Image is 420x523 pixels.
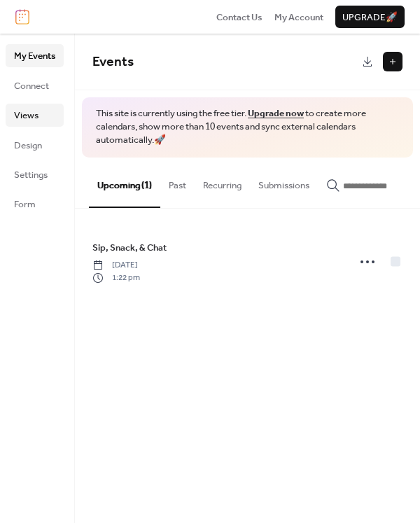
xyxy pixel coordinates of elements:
span: [DATE] [92,259,140,272]
span: Connect [14,79,49,93]
span: Views [14,109,38,123]
a: My Account [274,10,323,24]
a: Upgrade now [248,104,304,123]
span: Form [14,197,36,211]
button: Past [160,158,195,207]
span: Events [92,49,134,75]
a: Settings [6,163,64,186]
a: Contact Us [216,10,262,24]
span: Sip, Snack, & Chat [92,241,167,255]
a: Design [6,134,64,156]
span: My Account [274,11,323,25]
span: 1:22 pm [92,272,140,284]
button: Submissions [250,158,318,207]
a: Views [6,104,64,126]
span: Upgrade 🚀 [342,11,398,25]
span: This site is currently using the free tier. to create more calendars, show more than 10 events an... [96,107,399,147]
button: Upcoming (1) [89,158,160,208]
span: Contact Us [216,11,262,25]
a: Form [6,193,64,215]
a: Sip, Snack, & Chat [92,240,167,256]
img: logo [15,9,29,25]
button: Recurring [195,158,250,207]
button: Upgrade🚀 [335,6,405,28]
span: Design [14,139,42,153]
a: My Events [6,44,64,67]
a: Connect [6,74,64,97]
span: My Events [14,49,55,63]
span: Settings [14,168,48,182]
